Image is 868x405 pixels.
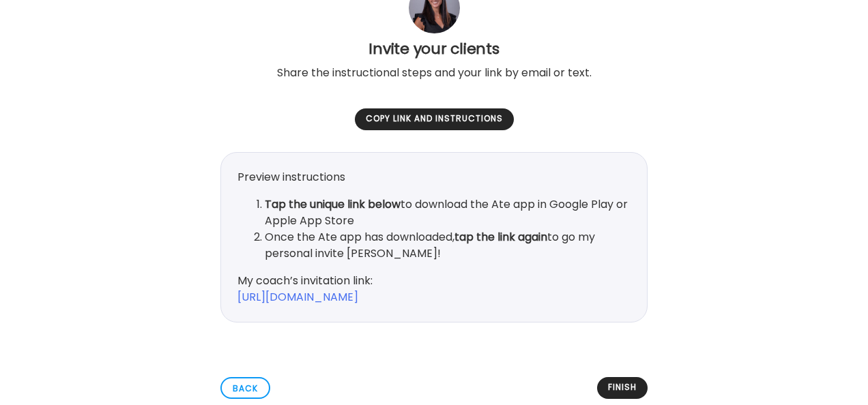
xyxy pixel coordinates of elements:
li: to download the Ate app in Google Play or Apple App Store [265,196,631,229]
h2: Invite your clients [11,39,857,59]
div: My coach’s invitation link: [237,196,631,305]
div: copy link and instructions [355,108,514,130]
div: Back [220,377,270,399]
div: Share the instructional steps and your link by email or text. [11,65,857,81]
div: Finish [597,377,648,399]
li: Once the Ate app has downloaded, to go my personal invite [PERSON_NAME]! [265,229,631,262]
b: Tap the unique link below [265,196,401,212]
span: [URL][DOMAIN_NAME] [237,289,631,305]
b: tap the link again [454,229,547,245]
div: Preview instructions [237,169,631,185]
